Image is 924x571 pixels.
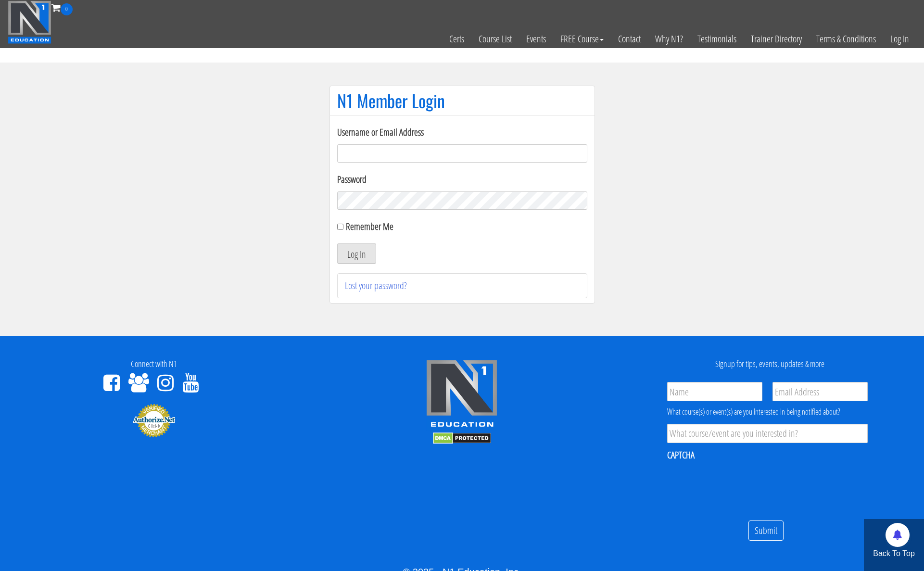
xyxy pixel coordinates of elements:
[611,15,648,63] a: Contact
[337,243,376,264] button: Log In
[667,468,813,505] iframe: reCAPTCHA
[51,1,73,14] a: 0
[667,406,868,418] div: What course(s) or event(s) are you interested in being notified about?
[132,403,176,438] img: Authorize.Net Merchant - Click to Verify
[667,424,868,443] input: What course/event are you interested in?
[8,0,51,44] img: n1-education
[337,172,587,187] label: Password
[667,382,762,401] input: Name
[433,432,491,444] img: DMCA.com Protection Status
[690,15,744,63] a: Testimonials
[519,15,553,63] a: Events
[809,15,883,63] a: Terms & Conditions
[471,15,519,63] a: Course List
[345,279,407,292] a: Lost your password?
[553,15,611,63] a: FREE Course
[337,125,587,140] label: Username or Email Address
[883,15,916,63] a: Log In
[346,220,393,233] label: Remember Me
[426,359,498,431] img: n1-edu-logo
[61,3,73,15] span: 0
[442,15,471,63] a: Certs
[748,520,784,541] input: Submit
[667,449,695,461] label: CAPTCHA
[623,359,917,369] h4: Signup for tips, events, updates & more
[7,359,301,369] h4: Connect with N1
[744,15,809,63] a: Trainer Directory
[337,91,587,110] h1: N1 Member Login
[772,382,868,401] input: Email Address
[648,15,690,63] a: Why N1?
